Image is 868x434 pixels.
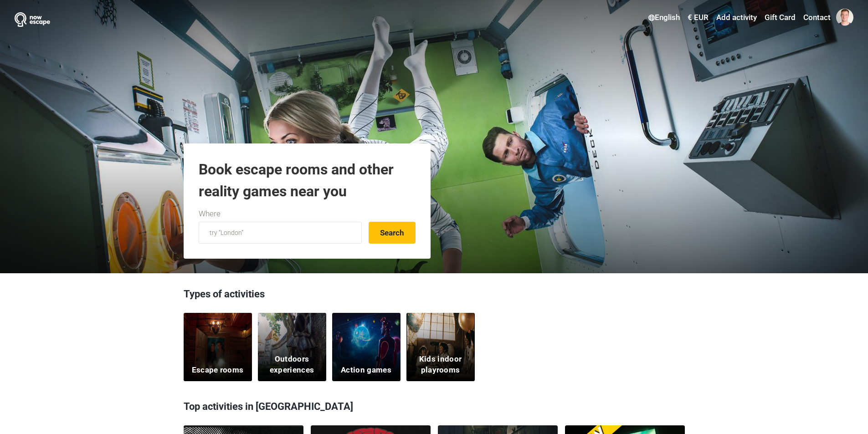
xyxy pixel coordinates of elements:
h5: Outdoors experiences [263,354,320,376]
input: try “London” [199,222,362,244]
h5: Escape rooms [192,365,244,376]
a: Action games [332,313,401,381]
label: Where [199,208,221,220]
a: Escape rooms [184,313,252,381]
a: Contact [801,10,833,26]
a: Gift Card [762,10,798,26]
h1: Book escape rooms and other reality games near you [199,158,416,202]
a: Kids indoor playrooms [406,313,475,381]
img: Nowescape logo [15,12,50,27]
img: English [648,15,655,21]
h5: Action games [341,365,391,376]
button: Search [369,222,416,244]
h5: Kids indoor playrooms [412,354,469,376]
h3: Top activities in [GEOGRAPHIC_DATA] [184,395,685,419]
a: Add activity [714,10,759,26]
a: English [646,10,682,26]
a: € EUR [685,10,711,26]
a: Outdoors experiences [258,313,326,381]
h3: Types of activities [184,287,685,306]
